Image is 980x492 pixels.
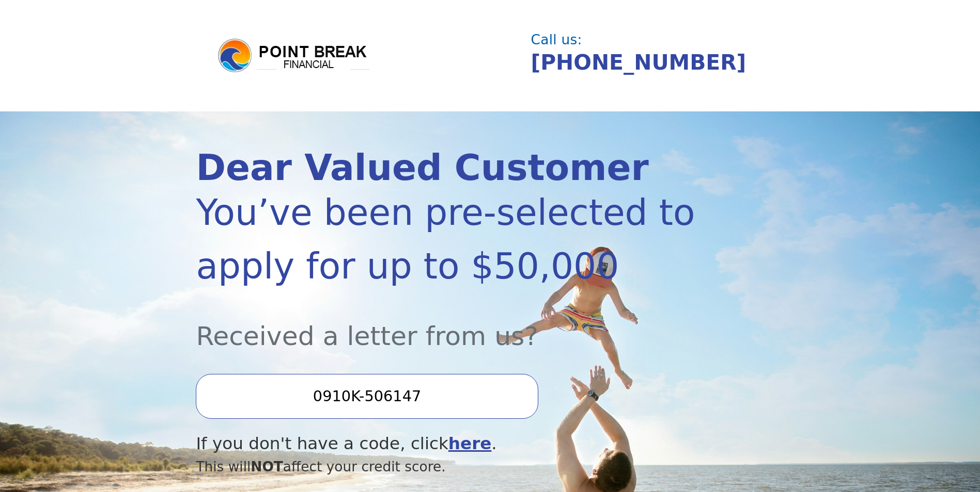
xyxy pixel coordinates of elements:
div: This will affect your credit score. [196,456,695,477]
a: here [448,434,492,453]
div: You’ve been pre-selected to apply for up to $50,000 [196,186,695,293]
span: NOT [251,458,283,474]
div: If you don't have a code, click . [196,431,695,456]
div: Call us: [531,33,776,46]
img: logo.png [216,37,371,74]
a: [PHONE_NUMBER] [531,50,746,75]
div: Received a letter from us? [196,293,695,355]
input: Enter your Offer Code: [196,374,538,418]
div: Dear Valued Customer [196,150,695,186]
